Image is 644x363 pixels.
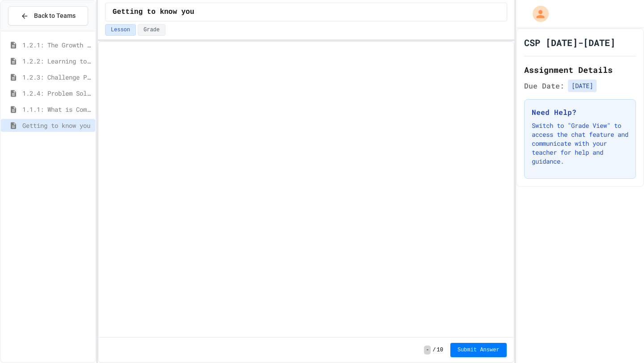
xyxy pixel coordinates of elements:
span: / [432,346,436,354]
span: [DATE] [568,80,597,92]
h2: Assignment Details [524,63,636,76]
span: Getting to know you [22,121,92,130]
button: Grade [138,24,165,36]
iframe: Snap! Programming Environment [98,42,514,337]
span: 1.2.3: Challenge Problem - The Bridge [22,72,92,82]
span: 1.2.2: Learning to Solve Hard Problems [22,56,92,66]
span: 1.2.1: The Growth Mindset [22,40,92,50]
span: 1.1.1: What is Computer Science? [22,105,92,114]
p: Switch to "Grade View" to access the chat feature and communicate with your teacher for help and ... [532,121,628,166]
span: Due Date: [524,80,564,91]
span: Back to Teams [34,11,76,21]
span: 10 [437,346,443,354]
div: My Account [523,4,551,24]
span: Submit Answer [458,346,500,354]
h1: CSP [DATE]-[DATE] [524,36,615,49]
button: Submit Answer [450,343,507,357]
h3: Need Help? [532,107,628,118]
button: Back to Teams [8,6,88,25]
iframe: chat widget [570,288,635,326]
iframe: chat widget [606,327,635,354]
span: 1.2.4: Problem Solving Practice [22,89,92,98]
span: Getting to know you [113,7,194,17]
span: - [424,346,431,355]
button: Lesson [105,24,136,36]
